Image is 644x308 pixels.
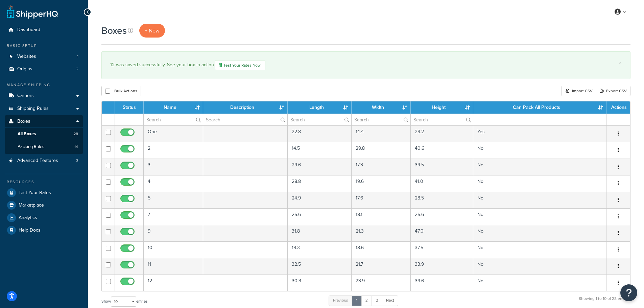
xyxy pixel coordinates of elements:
td: No [473,175,606,192]
div: Import CSV [562,86,596,96]
span: Origins [17,66,32,72]
a: Previous [329,295,352,306]
span: Advanced Features [17,158,58,164]
h1: Boxes [101,24,127,37]
button: Bulk Actions [101,86,141,96]
span: All Boxes [18,131,36,137]
div: Manage Shipping [5,82,83,88]
a: 1 [352,295,362,306]
td: 18.1 [352,208,410,225]
td: 47.0 [411,225,473,241]
th: Can Pack All Products : activate to sort column ascending [473,101,606,114]
td: 14.5 [288,142,352,159]
input: Search [144,114,203,125]
input: Search [203,114,288,125]
th: Description : activate to sort column ascending [203,101,288,114]
span: Boxes [17,119,30,124]
div: Basic Setup [5,43,83,49]
td: 2 [144,142,203,159]
td: 9 [144,225,203,241]
a: Analytics [5,212,83,224]
td: 32.5 [288,258,352,275]
td: 37.5 [411,241,473,258]
a: Help Docs [5,224,83,236]
input: Search [288,114,351,125]
span: Help Docs [19,228,41,233]
select: Showentries [111,297,136,307]
a: + New [139,24,165,38]
td: No [473,159,606,175]
span: 1 [77,54,78,60]
td: 17.6 [352,192,410,208]
span: 14 [74,144,78,150]
td: 41.0 [411,175,473,192]
span: 2 [76,66,78,72]
div: 12 was saved successfully. See your box in action [110,60,622,70]
td: 23.9 [352,275,410,291]
input: Search [352,114,410,125]
td: Yes [473,125,606,142]
th: Length : activate to sort column ascending [288,101,352,114]
a: 3 [372,295,382,306]
a: Advanced Features 3 [5,155,83,167]
td: 14.4 [352,125,410,142]
td: 17.3 [352,159,410,175]
td: 33.9 [411,258,473,275]
td: 39.6 [411,275,473,291]
td: No [473,225,606,241]
a: × [619,60,622,66]
td: No [473,208,606,225]
td: 24.9 [288,192,352,208]
td: 25.6 [411,208,473,225]
span: Test Your Rates [19,190,51,196]
td: No [473,275,606,291]
td: 21.3 [352,225,410,241]
td: 4 [144,175,203,192]
th: Name : activate to sort column ascending [144,101,203,114]
li: Packing Rules [5,141,83,153]
td: 40.6 [411,142,473,159]
td: No [473,241,606,258]
a: Carriers [5,90,83,102]
span: Analytics [19,215,37,221]
td: 34.5 [411,159,473,175]
span: Marketplace [19,203,44,208]
span: Carriers [17,93,34,99]
li: Shipping Rules [5,102,83,115]
td: 28.8 [288,175,352,192]
td: 29.8 [352,142,410,159]
td: 29.6 [288,159,352,175]
th: Width : activate to sort column ascending [352,101,410,114]
td: 25.6 [288,208,352,225]
td: 5 [144,192,203,208]
a: Next [382,295,398,306]
li: All Boxes [5,128,83,140]
td: 29.2 [411,125,473,142]
td: No [473,258,606,275]
li: Advanced Features [5,155,83,167]
td: 30.3 [288,275,352,291]
th: Height : activate to sort column ascending [411,101,473,114]
a: Packing Rules 14 [5,141,83,153]
td: 7 [144,208,203,225]
a: Dashboard [5,24,83,36]
th: Status [115,101,144,114]
a: Websites 1 [5,50,83,63]
a: ShipperHQ Home [7,5,58,19]
td: 19.3 [288,241,352,258]
a: Origins 2 [5,63,83,75]
a: Marketplace [5,199,83,211]
span: Packing Rules [18,144,44,150]
li: Websites [5,50,83,63]
div: Resources [5,179,83,185]
td: 28.5 [411,192,473,208]
a: All Boxes 28 [5,128,83,140]
td: 31.8 [288,225,352,241]
td: 12 [144,275,203,291]
a: Test Your Rates [5,187,83,199]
